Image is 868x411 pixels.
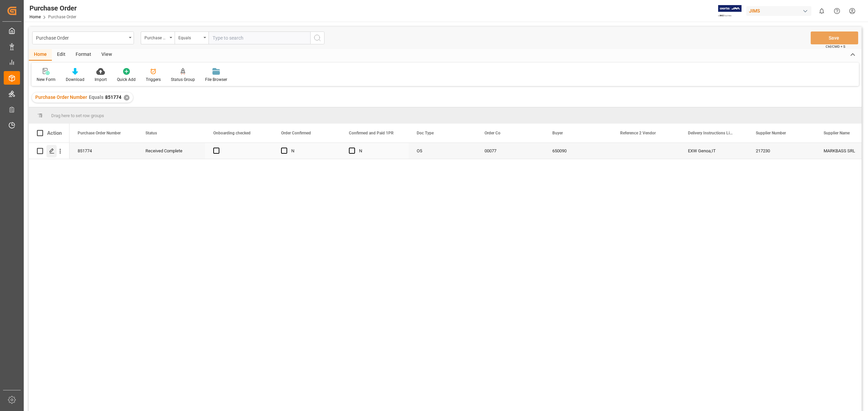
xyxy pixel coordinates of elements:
div: Import [95,77,107,83]
span: Onboarding checked [213,131,251,135]
div: Download [66,77,84,83]
div: 217230 [748,143,815,159]
div: Press SPACE to select this row. [29,143,70,159]
span: Order Confirmed [281,131,311,135]
div: N [359,143,400,159]
span: Supplier Number [756,131,786,135]
span: Purchase Order Number [35,94,87,100]
div: Purchase Order Number [144,33,167,41]
button: search button [310,31,324,44]
span: Delivery Instructions Line 1 [688,131,733,135]
div: 00077 [476,143,544,159]
span: Purchase Order Number [78,131,121,135]
button: open menu [141,31,175,44]
div: Format [71,49,96,61]
img: Exertis%20JAM%20-%20Email%20Logo.jpg_1722504956.jpg [718,5,742,17]
div: File Browser [205,77,227,83]
button: show 0 new notifications [814,3,829,19]
span: Drag here to set row groups [51,113,104,118]
div: Quick Add [117,77,136,83]
div: Purchase Order [36,33,126,42]
span: Supplier Name [824,131,850,135]
span: Confirmed and Paid 1PR [349,131,394,135]
div: JIMS [746,6,811,16]
div: 851774 [70,143,137,159]
button: open menu [32,31,134,44]
div: Equals [178,33,201,41]
button: Help Center [829,3,845,19]
div: EXW Genoa,IT [680,143,748,159]
span: Order Co [485,131,500,135]
input: Type to search [209,31,310,44]
div: Edit [52,49,71,61]
div: View [96,49,117,61]
div: N [291,143,333,159]
span: Reference 2 Vendor [620,131,656,135]
div: New Form [37,77,56,83]
span: Ctrl/CMD + S [826,44,845,49]
a: Home [29,15,41,19]
button: open menu [175,31,209,44]
div: Triggers [146,77,161,83]
span: Equals [89,94,103,100]
span: Buyer [552,131,563,135]
div: Purchase Order [29,3,77,13]
span: Status [145,131,157,135]
button: Save [811,31,858,44]
div: Status Group [171,77,195,83]
div: 650090 [544,143,612,159]
div: Received Complete [145,143,197,159]
div: O5 [409,143,476,159]
button: JIMS [746,4,814,17]
div: Home [29,49,52,61]
span: Doc Type [417,131,434,135]
div: ✕ [124,95,130,101]
div: Action [47,130,62,136]
span: 851774 [105,94,121,100]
